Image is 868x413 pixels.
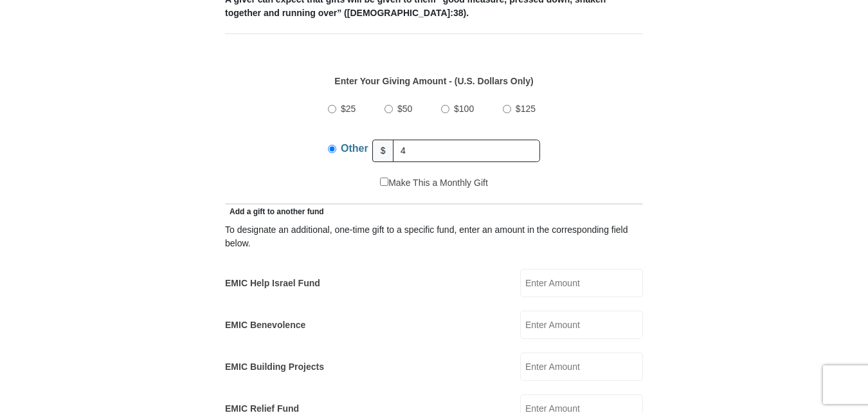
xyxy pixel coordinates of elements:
div: To designate an additional, one-time gift to a specific fund, enter an amount in the correspondin... [225,223,643,250]
span: $125 [516,104,536,114]
strong: Enter Your Giving Amount - (U.S. Dollars Only) [334,76,533,86]
input: Other Amount [393,140,540,162]
span: $50 [397,104,412,114]
span: Add a gift to another fund [225,207,324,216]
input: Make This a Monthly Gift [380,178,388,186]
input: Enter Amount [520,269,643,297]
label: Make This a Monthly Gift [380,176,488,190]
span: Other [341,143,368,154]
span: $25 [341,104,356,114]
input: Enter Amount [520,311,643,339]
span: $100 [454,104,474,114]
label: EMIC Benevolence [225,318,305,332]
input: Enter Amount [520,353,643,381]
label: EMIC Help Israel Fund [225,277,320,290]
span: $ [372,140,394,162]
label: EMIC Building Projects [225,360,324,374]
